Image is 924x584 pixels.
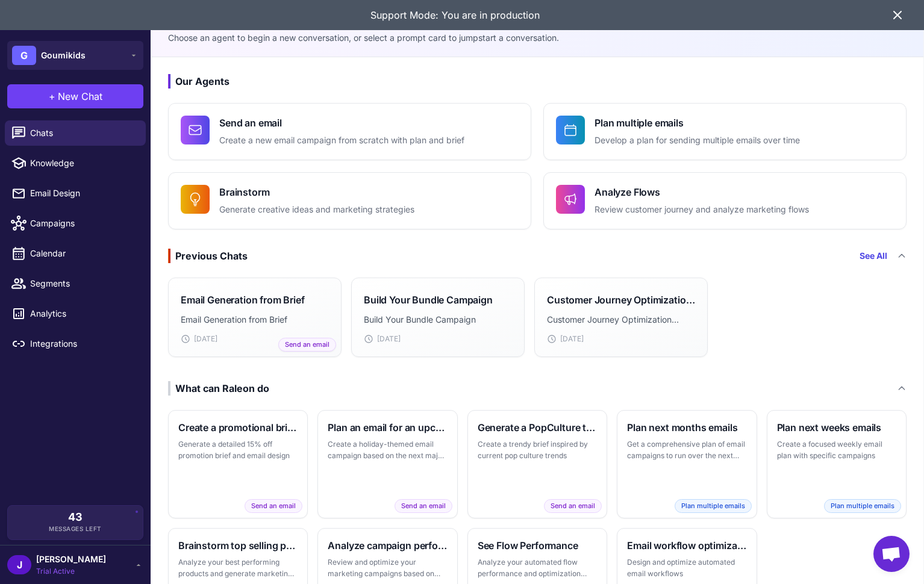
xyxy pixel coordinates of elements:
div: [DATE] [547,334,695,344]
p: Create a new email campaign from scratch with plan and brief [219,134,464,148]
span: Goumikids [41,49,86,62]
p: Review customer journey and analyze marketing flows [595,203,809,217]
a: Analytics [5,301,146,326]
h3: Customer Journey Optimization Analysis [547,293,695,307]
p: Choose an agent to begin a new conversation, or select a prompt card to jumpstart a conversation. [168,31,907,45]
a: Knowledge [5,151,146,176]
span: Calendar [30,247,136,260]
h4: Plan multiple emails [595,116,800,130]
a: Campaigns [5,211,146,236]
p: Email Generation from Brief [181,313,329,326]
span: Messages Left [49,524,102,533]
span: Send an email [395,499,452,513]
h4: Brainstorm [219,185,414,199]
h3: Brainstorm top selling products [178,538,298,553]
span: [PERSON_NAME] [36,553,106,566]
p: Analyze your best performing products and generate marketing ideas [178,556,298,580]
button: BrainstormGenerate creative ideas and marketing strategies [168,172,531,229]
p: Create a focused weekly email plan with specific campaigns [777,438,896,462]
button: Create a promotional brief and emailGenerate a detailed 15% off promotion brief and email designS... [168,410,308,518]
h3: Plan an email for an upcoming holiday [328,420,447,435]
button: Plan next weeks emailsCreate a focused weekly email plan with specific campaignsPlan multiple emails [767,410,907,518]
h3: See Flow Performance [478,538,597,553]
h3: Generate a PopCulture themed brief [478,420,597,435]
button: Generate a PopCulture themed briefCreate a trendy brief inspired by current pop culture trendsSen... [467,410,607,518]
span: Trial Active [36,566,106,577]
div: Open chat [873,536,910,572]
span: Send an email [544,499,602,513]
span: Chats [30,126,136,140]
p: Build Your Bundle Campaign [364,313,512,326]
p: Get a comprehensive plan of email campaigns to run over the next month [627,438,746,462]
span: New Chat [58,89,102,104]
a: Calendar [5,241,146,266]
button: Analyze FlowsReview customer journey and analyze marketing flows [543,172,907,229]
p: Analyze your automated flow performance and optimization opportunities [478,556,597,580]
p: Generate a detailed 15% off promotion brief and email design [178,438,298,462]
span: Analytics [30,307,136,320]
span: Integrations [30,337,136,350]
p: Design and optimize automated email workflows [627,556,746,580]
button: Plan next months emailsGet a comprehensive plan of email campaigns to run over the next monthPlan... [617,410,757,518]
h3: Plan next weeks emails [777,420,896,435]
p: Customer Journey Optimization Analysis [547,313,695,326]
button: Plan multiple emailsDevelop a plan for sending multiple emails over time [543,103,907,160]
span: Segments [30,277,136,290]
a: Email Design [5,181,146,206]
p: Generate creative ideas and marketing strategies [219,203,414,217]
p: Create a holiday-themed email campaign based on the next major holiday [328,438,447,462]
a: Segments [5,271,146,296]
span: Plan multiple emails [675,499,752,513]
button: Send an emailCreate a new email campaign from scratch with plan and brief [168,103,531,160]
h3: Email workflow optimization [627,538,746,553]
h3: Our Agents [168,74,907,89]
div: Previous Chats [168,249,248,263]
span: Plan multiple emails [824,499,901,513]
h3: Plan next months emails [627,420,746,435]
button: Plan an email for an upcoming holidayCreate a holiday-themed email campaign based on the next maj... [317,410,457,518]
h3: Build Your Bundle Campaign [364,293,493,307]
div: G [12,46,36,65]
a: Chats [5,120,146,146]
button: +New Chat [7,84,143,108]
h3: Create a promotional brief and email [178,420,298,435]
h3: Email Generation from Brief [181,293,305,307]
p: Develop a plan for sending multiple emails over time [595,134,800,148]
h4: Send an email [219,116,464,130]
span: 43 [68,512,83,523]
div: J [7,555,31,574]
span: Send an email [278,338,336,352]
p: Create a trendy brief inspired by current pop culture trends [478,438,597,462]
div: [DATE] [364,334,512,344]
span: Email Design [30,187,136,200]
span: Knowledge [30,157,136,170]
span: Send an email [245,499,302,513]
a: Integrations [5,331,146,356]
div: What can Raleon do [168,381,269,396]
p: Review and optimize your marketing campaigns based on data [328,556,447,580]
a: See All [860,249,887,262]
h3: Analyze campaign performance [328,538,447,553]
div: [DATE] [181,334,329,344]
span: Campaigns [30,217,136,230]
h4: Analyze Flows [595,185,809,199]
button: GGoumikids [7,41,143,70]
span: + [49,89,55,104]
